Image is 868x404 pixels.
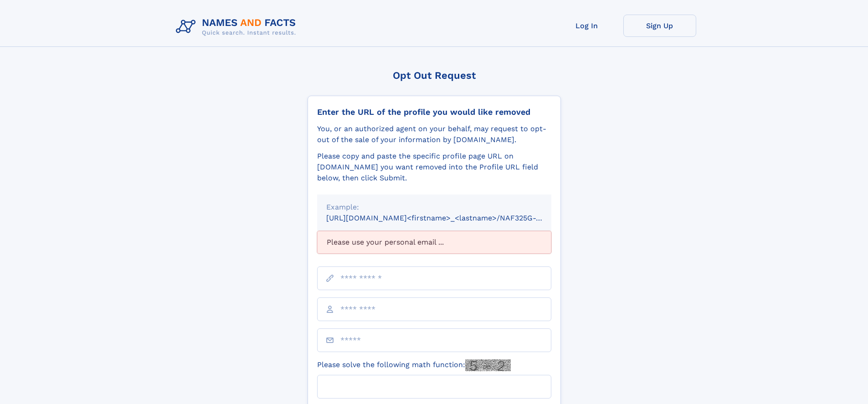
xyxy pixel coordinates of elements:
a: Sign Up [623,15,696,37]
div: You, or an authorized agent on your behalf, may request to opt-out of the sale of your informatio... [317,123,551,145]
div: Opt Out Request [308,70,561,81]
div: Example: [326,202,542,213]
label: Please solve the following math function: [317,359,511,371]
a: Log In [550,15,623,37]
div: Please copy and paste the specific profile page URL on [DOMAIN_NAME] you want removed into the Pr... [317,151,551,184]
div: Enter the URL of the profile you would like removed [317,107,551,117]
div: Please use your personal email ... [317,231,551,254]
img: Logo Names and Facts [172,15,303,39]
small: [URL][DOMAIN_NAME]<firstname>_<lastname>/NAF325G-xxxxxxxx [326,214,569,222]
